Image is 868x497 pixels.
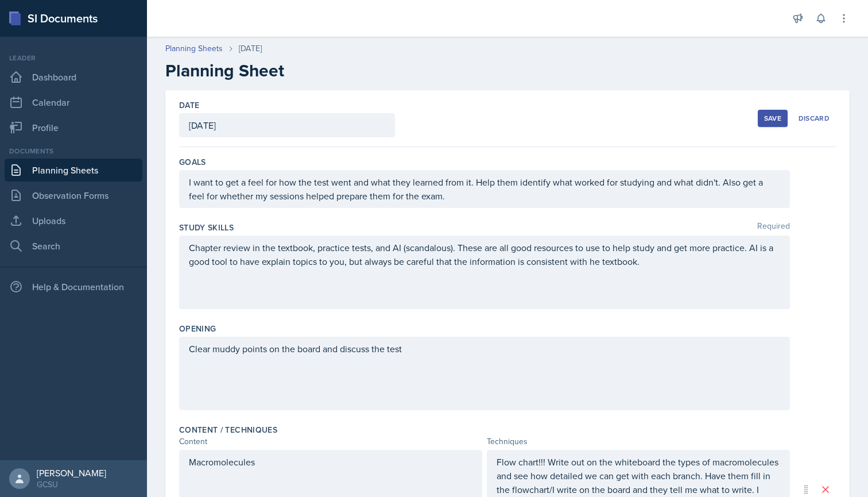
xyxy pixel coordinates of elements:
label: Content / Techniques [179,424,277,436]
a: Planning Sheets [5,159,142,182]
div: Help & Documentation [5,275,142,298]
span: Required [757,222,790,233]
div: [PERSON_NAME] [37,467,106,479]
button: Save [758,110,788,127]
a: Dashboard [5,66,142,88]
div: Leader [5,53,142,63]
a: Observation Forms [5,184,142,207]
label: Opening [179,323,216,334]
label: Goals [179,156,206,168]
a: Calendar [5,91,142,114]
div: [DATE] [239,43,262,55]
label: Study Skills [179,222,234,233]
div: Techniques [487,436,790,448]
a: Search [5,234,142,257]
p: Clear muddy points on the board and discuss the test [189,342,780,356]
label: Date [179,99,199,111]
p: I want to get a feel for how the test went and what they learned from it. Help them identify what... [189,175,780,203]
div: Documents [5,146,142,156]
a: Uploads [5,209,142,232]
div: Content [179,436,482,448]
a: Profile [5,116,142,139]
div: Discard [799,114,830,123]
div: Save [764,114,781,123]
p: Chapter review in the textbook, practice tests, and AI (scandalous). These are all good resources... [189,241,780,268]
p: Macromolecules [189,455,472,469]
div: GCSU [37,479,106,490]
button: Discard [792,110,836,127]
h2: Planning Sheet [165,60,850,81]
a: Planning Sheets [165,43,223,55]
